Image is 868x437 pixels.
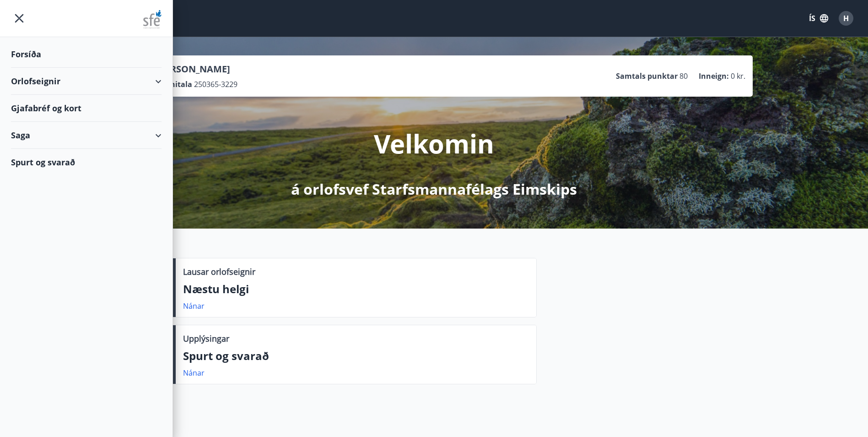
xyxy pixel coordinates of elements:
div: Gjafabréf og kort [11,95,162,122]
a: Nánar [183,368,205,378]
span: 0 kr. [731,71,745,81]
p: Upplýsingar [183,333,229,344]
span: H [843,13,849,23]
p: Inneign : [699,71,729,81]
div: Orlofseignir [11,68,162,95]
p: Samtals punktar [616,71,678,81]
div: Forsíða [11,41,162,68]
button: menu [11,10,27,27]
span: 80 [679,71,688,81]
img: union_logo [143,10,162,28]
button: H [835,7,857,29]
p: Næstu helgi [183,281,529,297]
div: Saga [11,122,162,149]
div: Spurt og svarað [11,149,162,175]
p: Lausar orlofseignir [183,266,255,278]
button: ÍS [804,10,833,27]
p: Spurt og svarað [183,348,529,364]
p: Kennitala [156,79,192,89]
span: 250365-3229 [194,79,237,89]
p: á orlofsvef Starfsmannafélags Eimskips [291,179,577,199]
p: Velkomin [374,126,494,161]
a: Nánar [183,301,205,311]
p: [PERSON_NAME] [156,63,237,76]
